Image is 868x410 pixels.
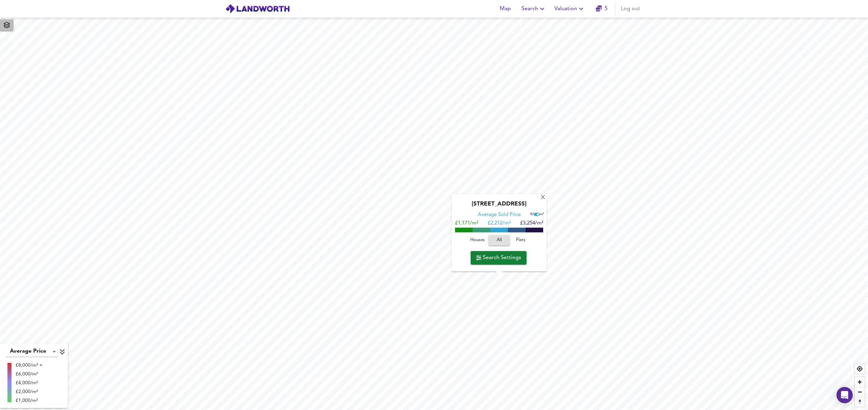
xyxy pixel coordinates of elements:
[478,212,521,218] div: Average Sold Price
[225,4,290,14] img: logo
[497,4,513,14] span: Map
[552,2,588,16] button: Valuation
[488,221,511,226] span: £ 2,212/m²
[476,253,521,262] span: Search Settings
[455,221,478,226] span: £1,171/m²
[855,397,865,407] span: Reset bearing to north
[554,4,585,14] span: Valuation
[836,387,853,403] div: Open Intercom Messenger
[591,2,612,16] button: 5
[467,235,488,246] button: Houses
[618,2,643,16] button: Log out
[488,235,510,246] button: All
[16,371,42,377] div: £6,000/m²
[520,221,543,226] span: £3,254/m²
[521,4,546,14] span: Search
[512,236,530,244] span: Flats
[510,235,532,246] button: Flats
[16,397,42,404] div: £1,000/m²
[855,364,865,374] button: Find my location
[494,2,516,16] button: Map
[539,213,544,216] span: m²
[855,387,865,397] button: Zoom out
[492,236,507,244] span: All
[455,201,543,212] div: [STREET_ADDRESS]
[468,236,487,244] span: Houses
[530,213,534,216] span: ft²
[519,2,549,16] button: Search
[16,379,42,386] div: £4,000/m²
[621,4,640,14] span: Log out
[16,388,42,395] div: £2,000/m²
[540,195,546,201] div: X
[6,346,58,357] div: Average Price
[855,397,865,407] button: Reset bearing to north
[855,377,865,387] button: Zoom in
[471,251,527,265] button: Search Settings
[16,362,42,369] div: £8,000/m² +
[596,4,608,14] a: 5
